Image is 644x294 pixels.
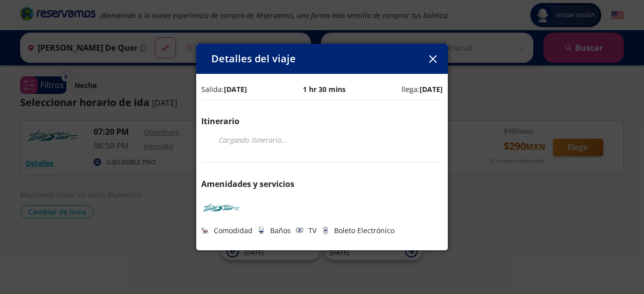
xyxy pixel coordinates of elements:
[303,84,346,94] p: 1 hr 30 mins
[201,115,443,127] p: Itinerario
[219,135,288,145] em: Cargando itinerario ...
[224,84,247,94] b: [DATE]
[201,178,443,190] p: Amenidades y servicios
[201,84,247,94] p: Salida:
[420,84,443,94] b: [DATE]
[401,84,443,94] p: llega:
[214,225,253,236] p: Comodidad
[308,225,316,236] p: TV
[201,200,242,215] img: TURISTAR LUJO
[334,225,394,236] p: Boleto Electrónico
[270,225,291,236] p: Baños
[211,51,296,66] p: Detalles del viaje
